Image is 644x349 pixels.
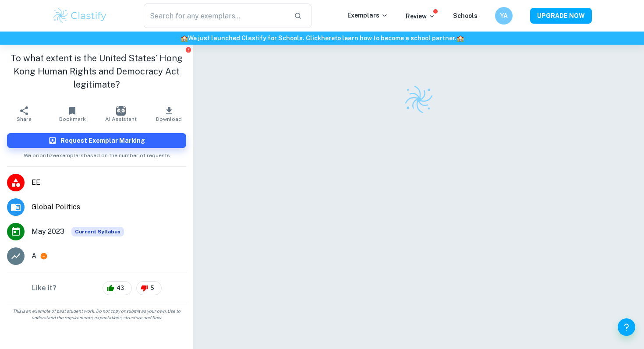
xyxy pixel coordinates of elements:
span: Bookmark [59,116,86,122]
span: EE [32,177,186,188]
span: 🏫 [180,35,188,42]
span: 🏫 [456,35,464,42]
h1: To what extent is the United States’ Hong Kong Human Rights and Democracy Act legitimate? [7,52,186,91]
span: Global Politics [32,202,186,212]
span: This is an example of past student work. Do not copy or submit as your own. Use to understand the... [4,308,190,321]
div: This exemplar is based on the current syllabus. Feel free to refer to it for inspiration/ideas wh... [71,227,124,236]
span: 5 [145,284,159,293]
span: Download [156,116,182,122]
button: Download [145,102,193,126]
img: Clastify logo [403,84,434,115]
div: 5 [136,281,162,295]
button: UPGRADE NOW [530,8,592,24]
button: Request Exemplar Marking [7,133,186,148]
span: Share [17,116,32,122]
h6: YA [499,11,509,21]
input: Search for any exemplars... [144,4,287,28]
button: Bookmark [48,102,96,126]
p: Exemplars [347,11,388,20]
span: Current Syllabus [71,227,124,236]
button: Help and Feedback [618,318,635,336]
div: 43 [103,281,132,295]
p: Review [406,11,435,21]
h6: Like it? [32,283,57,293]
button: AI Assistant [97,102,145,126]
span: 43 [112,284,129,293]
span: May 2023 [32,226,64,237]
h6: Request Exemplar Marking [60,136,145,145]
button: Report issue [185,46,191,53]
span: We prioritize exemplars based on the number of requests [24,148,170,159]
h6: We just launched Clastify for Schools. Click to learn how to become a school partner. [2,33,642,43]
a: here [321,35,335,42]
button: YA [495,7,513,25]
p: A [32,251,36,261]
img: AI Assistant [116,106,126,116]
a: Schools [453,12,478,19]
img: Clastify logo [52,7,108,25]
span: AI Assistant [105,116,137,122]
